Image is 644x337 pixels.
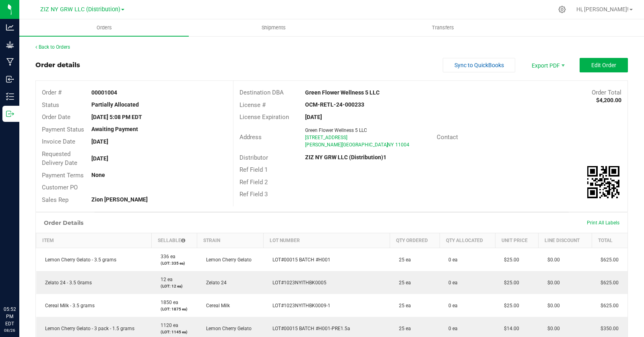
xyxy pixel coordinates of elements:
span: $625.00 [597,257,619,263]
span: License # [239,101,266,109]
span: $14.00 [500,326,519,331]
th: Qty Ordered [390,233,440,248]
iframe: Resource center [8,273,32,297]
span: Order Total [592,89,621,96]
span: $25.00 [500,303,519,308]
p: (LOT: 1875 ea) [157,306,192,312]
span: [PERSON_NAME][GEOGRAPHIC_DATA] [305,142,388,148]
strong: ZIZ NY GRW LLC (Distribution)1 [305,154,386,160]
span: Cereal Milk - 3.5 grams [41,303,95,308]
span: Sync to QuickBooks [454,62,504,68]
span: 12 ea [157,277,173,282]
span: $0.00 [543,303,560,308]
li: Export PDF [523,58,572,72]
a: Back to Orders [35,44,70,50]
a: Orders [19,19,189,36]
span: $25.00 [500,257,519,263]
span: Contact [437,134,458,141]
span: Destination DBA [239,89,284,96]
div: Order details [35,60,80,70]
span: Ref Field 1 [239,166,268,173]
inline-svg: Inventory [6,92,14,101]
th: Item [36,233,152,248]
span: Payment Status [42,126,84,133]
strong: Zion [PERSON_NAME] [91,196,148,203]
span: $625.00 [597,280,619,286]
strong: Partially Allocated [91,101,139,108]
strong: None [91,172,105,178]
p: 05:52 PM EDT [4,306,16,327]
span: 336 ea [157,254,175,259]
span: 25 ea [395,257,411,263]
span: , [386,142,387,148]
a: Transfers [358,19,528,36]
span: 0 ea [444,257,458,263]
span: Ref Field 3 [239,191,268,198]
th: Total [592,233,627,248]
span: Status [42,101,59,109]
th: Lot Number [264,233,390,248]
span: License Expiration [239,113,289,121]
span: Lemon Cherry Gelato [202,257,252,263]
span: Hi, [PERSON_NAME]! [576,6,629,12]
strong: $4,200.00 [596,97,621,103]
span: Requested Delivery Date [42,150,77,167]
span: ZIZ NY GRW LLC (Distribution) [40,6,120,13]
span: Lemon Cherry Gelato - 3 pack - 1.5 grams [41,326,134,331]
span: 11004 [395,142,409,148]
span: Customer PO [42,184,78,191]
button: Edit Order [580,58,628,72]
span: Print All Labels [587,220,619,226]
th: Unit Price [495,233,539,248]
th: Strain [197,233,264,248]
span: Order # [42,89,62,96]
span: 0 ea [444,280,458,286]
strong: [DATE] 5:08 PM EDT [91,114,142,120]
span: 1120 ea [157,323,178,328]
span: Ref Field 2 [239,179,268,186]
span: Zelato 24 - 3.5 Grams [41,280,92,286]
span: $350.00 [597,326,619,331]
p: 08/26 [4,327,16,333]
span: LOT#1023NYITHBK0005 [268,280,326,286]
p: (LOT: 1145 ea) [157,329,192,335]
strong: [DATE] [91,155,108,162]
div: Manage settings [557,6,567,13]
inline-svg: Outbound [6,110,14,118]
span: Transfers [421,24,465,31]
img: Scan me! [587,166,619,198]
inline-svg: Manufacturing [6,58,14,66]
span: 0 ea [444,326,458,331]
span: Cereal Milk [202,303,230,308]
th: Line Discount [539,233,592,248]
strong: [DATE] [305,114,322,120]
strong: [DATE] [91,138,108,145]
span: Lemon Cherry Gelato [202,326,252,331]
inline-svg: Inbound [6,75,14,83]
span: 25 ea [395,303,411,308]
span: 1850 ea [157,300,178,305]
strong: 00001004 [91,89,117,96]
span: LOT#1023NYITHBK0009-1 [268,303,330,308]
th: Qty Allocated [440,233,495,248]
span: 25 ea [395,280,411,286]
span: Orders [86,24,123,31]
p: (LOT: 335 ea) [157,260,192,266]
qrcode: 00001004 [587,166,619,198]
span: Invoice Date [42,138,75,145]
span: Distributor [239,154,268,161]
strong: Awaiting Payment [91,126,138,132]
span: Payment Terms [42,172,84,179]
span: $0.00 [543,257,560,263]
span: [STREET_ADDRESS] [305,135,347,140]
span: Order Date [42,113,70,121]
span: $625.00 [597,303,619,308]
span: Zelato 24 [202,280,227,286]
span: Sales Rep [42,196,68,203]
span: Shipments [251,24,297,31]
span: $0.00 [543,280,560,286]
span: Green Flower Wellness 5 LLC [305,127,367,133]
button: Sync to QuickBooks [443,58,515,72]
span: $0.00 [543,326,560,331]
